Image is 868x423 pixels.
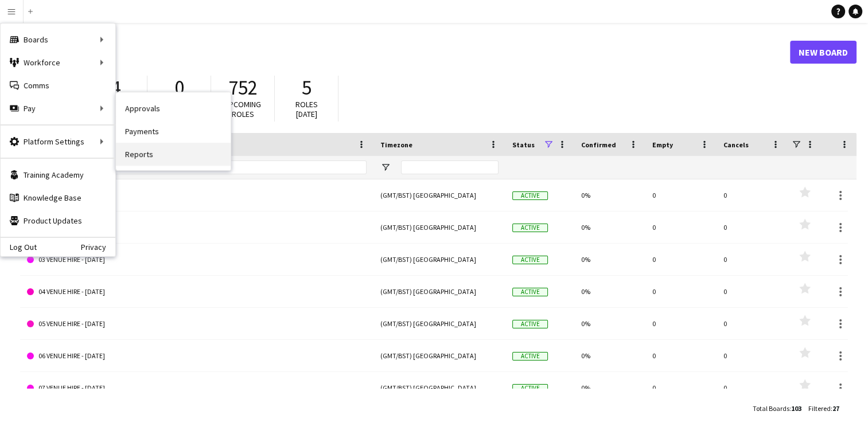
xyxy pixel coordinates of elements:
[652,140,673,149] span: Empty
[832,404,839,413] span: 27
[753,397,801,420] div: :
[174,75,184,100] span: 0
[717,276,788,307] div: 0
[27,308,367,340] a: 05 VENUE HIRE - [DATE]
[116,97,231,120] a: Approvals
[645,340,717,371] div: 0
[512,224,548,232] span: Active
[373,244,505,275] div: (GMT/BST) [GEOGRAPHIC_DATA]
[1,186,115,209] a: Knowledge Base
[373,372,505,404] div: (GMT/BST) [GEOGRAPHIC_DATA]
[753,404,789,413] span: Total Boards
[20,44,790,61] h1: Boards
[1,209,115,232] a: Product Updates
[373,308,505,339] div: (GMT/BST) [GEOGRAPHIC_DATA]
[1,28,115,51] div: Boards
[808,404,831,413] span: Filtered
[81,242,115,252] a: Privacy
[1,51,115,74] div: Workforce
[27,340,367,372] a: 06 VENUE HIRE - [DATE]
[295,99,318,119] span: Roles [DATE]
[574,244,645,275] div: 0%
[574,372,645,404] div: 0%
[512,140,535,149] span: Status
[373,276,505,307] div: (GMT/BST) [GEOGRAPHIC_DATA]
[373,340,505,371] div: (GMT/BST) [GEOGRAPHIC_DATA]
[224,99,261,119] span: Upcoming roles
[581,140,616,149] span: Confirmed
[717,244,788,275] div: 0
[373,211,505,243] div: (GMT/BST) [GEOGRAPHIC_DATA]
[723,140,749,149] span: Cancels
[373,179,505,211] div: (GMT/BST) [GEOGRAPHIC_DATA]
[717,372,788,404] div: 0
[574,276,645,307] div: 0%
[574,211,645,243] div: 0%
[27,211,367,244] a: 02 VENUE HIRE - [DATE]
[645,244,717,275] div: 0
[401,160,499,174] input: Timezone Filter Input
[380,140,412,149] span: Timezone
[302,75,312,100] span: 5
[574,308,645,339] div: 0%
[791,404,801,413] span: 103
[717,211,788,243] div: 0
[27,372,367,404] a: 07 VENUE HIRE - [DATE]
[116,143,231,166] a: Reports
[645,372,717,404] div: 0
[645,211,717,243] div: 0
[380,162,391,173] button: Open Filter Menu
[717,179,788,211] div: 0
[512,256,548,264] span: Active
[27,244,367,276] a: 03 VENUE HIRE - [DATE]
[717,308,788,339] div: 0
[717,340,788,371] div: 0
[645,179,717,211] div: 0
[574,179,645,211] div: 0%
[1,97,115,120] div: Pay
[574,340,645,371] div: 0%
[808,397,839,420] div: :
[1,130,115,153] div: Platform Settings
[1,74,115,97] a: Comms
[512,191,548,200] span: Active
[1,163,115,186] a: Training Academy
[645,276,717,307] div: 0
[1,242,37,252] a: Log Out
[27,276,367,308] a: 04 VENUE HIRE - [DATE]
[512,384,548,393] span: Active
[645,308,717,339] div: 0
[512,352,548,361] span: Active
[790,41,857,64] a: New Board
[512,320,548,328] span: Active
[228,75,258,100] span: 752
[512,288,548,296] span: Active
[116,120,231,143] a: Payments
[27,179,367,211] a: 01 VENUE HIRE - [DATE]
